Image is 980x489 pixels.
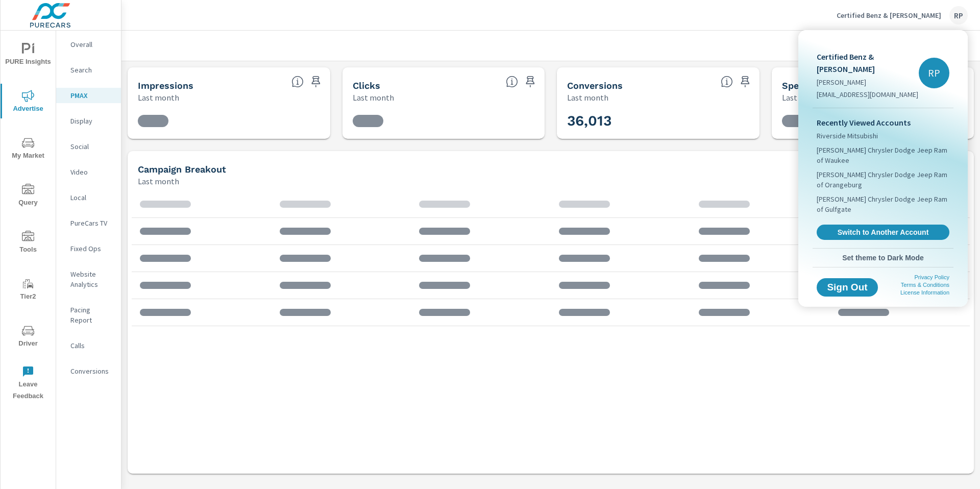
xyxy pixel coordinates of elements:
span: Set theme to Dark Mode [817,253,949,262]
p: Recently Viewed Accounts [817,116,949,129]
p: [EMAIL_ADDRESS][DOMAIN_NAME] [817,89,919,100]
a: Switch to Another Account [817,225,949,240]
span: [PERSON_NAME] Chrysler Dodge Jeep Ram of Gulfgate [817,194,949,214]
span: Riverside Mitsubishi [817,131,878,141]
button: Sign Out [817,278,878,297]
div: RP [919,58,949,88]
p: Certified Benz & [PERSON_NAME] [817,51,919,75]
span: Sign Out [825,283,870,292]
span: Switch to Another Account [822,228,944,237]
a: License Information [900,289,949,296]
button: Set theme to Dark Mode [813,249,953,267]
span: [PERSON_NAME] Chrysler Dodge Jeep Ram of Waukee [817,145,949,165]
a: Terms & Conditions [901,282,949,288]
p: [PERSON_NAME] [817,77,919,87]
span: [PERSON_NAME] Chrysler Dodge Jeep Ram of Orangeburg [817,169,949,190]
a: Privacy Policy [915,274,949,280]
